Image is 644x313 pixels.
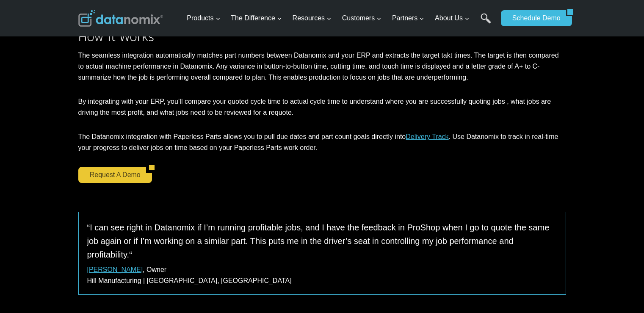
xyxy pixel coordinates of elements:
[187,13,220,24] span: Products
[183,5,497,32] nav: Primary Navigation
[501,10,566,26] a: Schedule Demo
[78,96,566,118] p: By integrating with your ERP, you’ll compare your quoted cycle time to actual cycle time to under...
[231,13,282,24] span: The Difference
[392,13,424,24] span: Partners
[191,35,229,43] span: Phone number
[78,30,566,43] h2: How it Works
[406,133,448,140] a: Delivery Track
[78,10,163,27] img: Datanomix
[78,50,566,83] p: The seamless integration automatically matches part numbers between Datanomix and your ERP and ex...
[342,13,381,24] span: Customers
[481,13,491,32] a: Search
[78,131,566,153] p: The Datanomix integration with Paperless Parts allows you to pull due dates and part count goals ...
[191,105,223,112] span: State/Region
[95,189,108,195] a: Terms
[435,13,470,24] span: About Us
[115,189,143,195] a: Privacy Policy
[191,0,218,8] span: Last Name
[293,13,332,24] span: Resources
[78,167,146,183] a: Request a Demo
[87,223,90,232] span: “
[87,221,557,261] p: I can see right in Datanomix if I’m running profitable jobs, and I have the feedback in ProShop w...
